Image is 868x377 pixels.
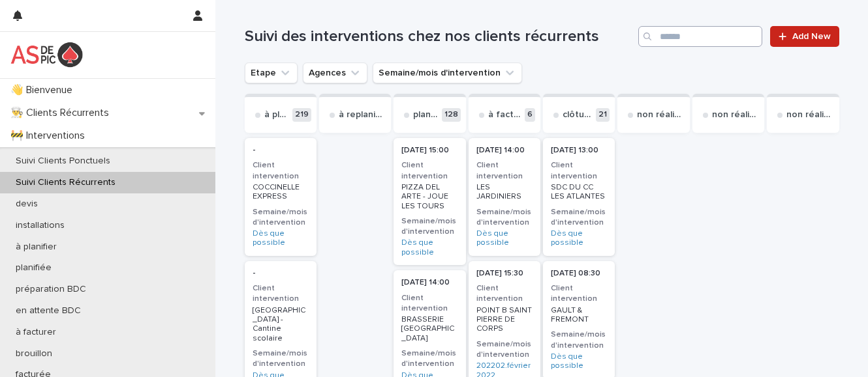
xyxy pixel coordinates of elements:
p: [DATE] 08:30 [551,269,607,278]
p: non réalisée fermé sans prévenir [637,109,684,120]
p: installations [5,220,75,231]
p: 128 [442,108,461,122]
h3: Semaine/mois d'intervention [476,207,533,228]
p: en attente BDC [5,305,91,316]
a: -Client interventionCOCCINELLE EXPRESSSemaine/mois d'interventionDès que possible [245,138,317,256]
p: BRASSERIE [GEOGRAPHIC_DATA] [401,315,457,343]
p: - [253,146,309,155]
p: [DATE] 15:30 [476,269,533,278]
p: planifiée [5,262,62,273]
a: Dès que possible [253,229,309,248]
p: à planifier [5,242,67,253]
p: [DATE] 15:00 [401,146,457,155]
p: brouillon [5,348,63,359]
h1: Suivi des interventions chez nos clients récurrents [245,27,634,46]
h3: Client intervention [551,160,607,181]
a: Add New [770,26,839,47]
p: 🚧 Interventions [5,130,95,142]
p: non réalisée refus d'intervention [712,109,759,120]
h3: Client intervention [476,160,533,181]
p: PIZZA DEL ARTE - JOUE LES TOURS [401,183,457,211]
p: devis [5,199,48,210]
h3: Semaine/mois d'intervention [253,348,309,369]
p: 219 [292,108,311,122]
a: [DATE] 15:00Client interventionPIZZA DEL ARTE - JOUE LES TOURSSemaine/mois d'interventionDès que ... [394,138,465,265]
h3: Semaine/mois d'intervention [401,348,457,369]
p: à facturer [488,109,522,120]
p: GAULT & FREMONT [551,306,607,325]
a: [DATE] 13:00Client interventionSDC DU CC LES ATLANTESSemaine/mois d'interventionDès que possible [543,138,615,256]
h3: Semaine/mois d'intervention [476,339,533,360]
p: à facturer [5,327,67,338]
p: 21 [596,108,610,122]
h3: Semaine/mois d'intervention [551,329,607,350]
a: Dès que possible [551,352,607,371]
p: à replanifier [339,109,386,120]
button: Agences [303,63,367,83]
h3: Client intervention [401,293,457,314]
p: 👋 Bienvenue [5,84,83,96]
h3: Client intervention [253,160,309,181]
p: [DATE] 14:00 [401,278,457,287]
p: [GEOGRAPHIC_DATA] - Cantine scolaire [253,306,309,344]
a: Dès que possible [401,238,457,257]
p: SDC DU CC LES ATLANTES [551,183,607,202]
button: Semaine/mois d'intervention [373,63,522,83]
p: COCCINELLE EXPRESS [253,183,309,202]
input: Search [638,26,762,47]
p: préparation BDC [5,284,97,295]
p: Suivi Clients Récurrents [5,177,126,188]
span: Add New [792,32,831,41]
a: Dès que possible [551,229,607,248]
h3: Client intervention [253,283,309,304]
h3: Semaine/mois d'intervention [253,207,309,228]
h3: Client intervention [476,283,533,304]
p: LES JARDINIERS [476,183,533,202]
p: 👨‍🍳 Clients Récurrents [5,107,119,119]
h3: Semaine/mois d'intervention [401,216,457,237]
p: clôturée [563,109,593,120]
a: [DATE] 14:00Client interventionLES JARDINIERSSemaine/mois d'interventionDès que possible [469,138,540,256]
h3: Semaine/mois d'intervention [551,207,607,228]
p: [DATE] 13:00 [551,146,607,155]
p: non réalisée travaux [786,109,833,120]
h3: Client intervention [401,160,457,181]
p: - [253,269,309,278]
p: 6 [525,108,535,122]
p: Suivi Clients Ponctuels [5,156,121,167]
p: [DATE] 14:00 [476,146,533,155]
a: Dès que possible [476,229,533,248]
img: yKcqic14S0S6KrLdrqO6 [10,42,83,68]
button: Etape [245,63,298,83]
h3: Client intervention [551,283,607,304]
p: POINT B SAINT PIERRE DE CORPS [476,306,533,334]
p: à planifier [264,109,290,120]
p: planifiée [413,109,439,120]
